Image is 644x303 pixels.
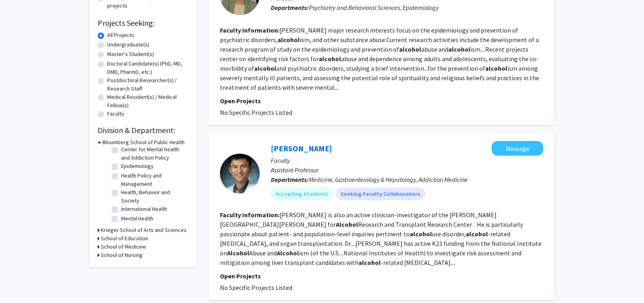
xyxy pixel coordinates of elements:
iframe: Chat [6,267,34,297]
button: Message Victor Chen [492,141,543,156]
b: alcohol [359,259,381,266]
b: alcohol [466,230,488,238]
b: Faculty Information: [220,26,280,34]
h3: Bloomberg School of Public Health [102,138,185,147]
h2: Division & Department: [98,125,189,135]
label: Postdoctoral Researcher(s) / Research Staff [107,76,189,93]
a: [PERSON_NAME] [271,143,332,153]
label: Undergraduate(s) [107,41,149,49]
p: Faculty [271,156,543,165]
p: Assistant Professor [271,165,543,175]
label: Master's Student(s) [107,50,154,58]
b: alcohol [254,64,276,72]
p: Open Projects [220,271,543,281]
b: alcohol [319,55,341,63]
h3: School of Medicine [101,243,146,251]
label: Mental Health [121,214,153,223]
label: Center for Mental Health and Addiction Policy [121,145,187,162]
mat-chip: Seeking Faculty Collaborators [336,187,425,200]
b: alcohol [485,64,507,72]
span: Medicine, Gastroenterology & Hepatology, Addiction Medicine [309,176,468,183]
label: Epidemiology [121,162,154,170]
label: Doctoral Candidate(s) (PhD, MD, DMD, PharmD, etc.) [107,60,189,76]
label: International Health [121,205,167,213]
span: No Specific Projects Listed [220,284,292,291]
label: Faculty [107,110,124,118]
label: All Projects [107,31,134,39]
b: Alcohol [227,249,249,257]
mat-chip: Accepting Students [271,187,333,200]
b: Departments: [271,176,309,183]
h2: Projects Seeking: [98,18,189,28]
b: Departments: [271,4,309,12]
b: alcohol [278,36,300,44]
h3: School of Education [101,234,148,243]
b: Alcohol [336,220,358,228]
span: No Specific Projects Listed [220,108,292,116]
label: Medical Resident(s) / Medical Fellow(s) [107,93,189,110]
b: alcohol [410,230,432,238]
span: Psychiatry and Behavioral Sciences, Epidemiology [309,4,439,12]
b: Alcohol [277,249,299,257]
b: alcohol [399,45,421,53]
p: Open Projects [220,96,543,106]
label: Health Policy and Management [121,172,187,188]
b: Faculty Information: [220,211,280,219]
b: alcohol [448,45,470,53]
h3: Krieger School of Arts and Sciences [101,226,187,234]
h3: School of Nursing [101,251,143,259]
fg-read-more: [PERSON_NAME] major research interests focus on the epidemiology and prevention of psychiatric di... [220,26,539,91]
fg-read-more: [PERSON_NAME] is also an active clinician-investigator of the [PERSON_NAME][GEOGRAPHIC_DATA][PERS... [220,211,542,266]
label: Health, Behavior and Society [121,188,187,205]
